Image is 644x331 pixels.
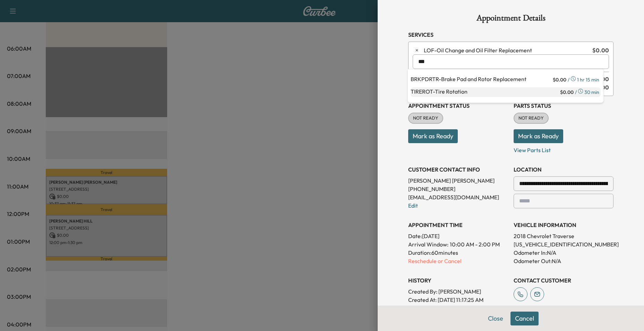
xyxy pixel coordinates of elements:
[408,14,613,25] h1: Appointment Details
[408,31,613,39] h3: Services
[408,232,508,240] p: Date: [DATE]
[408,304,508,312] p: Modified By : [PERSON_NAME]
[408,249,508,257] p: Duration: 60 minutes
[408,165,508,174] h3: CUSTOMER CONTACT INFO
[408,185,508,193] p: [PHONE_NUMBER]
[553,76,566,83] span: $ 0.00
[514,129,563,143] button: Mark as Ready
[514,165,613,174] h3: LOCATION
[450,240,500,249] span: 10:00 AM - 2:00 PM
[592,46,609,54] span: $ 0.00
[559,87,601,97] div: / 30 min
[408,193,508,201] p: [EMAIL_ADDRESS][DOMAIN_NAME]
[514,115,548,122] span: NOT READY
[514,143,613,154] p: View Parts List
[551,75,601,85] div: / 1 hr 15 min
[411,87,559,97] p: Tire Rotation
[514,276,613,285] h3: CONTACT CUSTOMER
[408,287,508,296] p: Created By : [PERSON_NAME]
[409,115,443,122] span: NOT READY
[408,129,458,143] button: Mark as Ready
[408,296,508,304] p: Created At : [DATE] 11:17:25 AM
[408,240,508,249] p: Arrival Window:
[411,75,551,85] p: Brake Pad and Rotor Replacement
[560,89,574,96] span: $ 0.00
[483,312,508,325] button: Close
[514,257,613,265] p: Odometer Out: N/A
[408,176,508,185] p: [PERSON_NAME] [PERSON_NAME]
[408,257,508,265] p: Reschedule or Cancel
[514,232,613,240] p: 2018 Chevrolet Traverse
[510,312,539,325] button: Cancel
[408,102,508,110] h3: Appointment Status
[408,202,418,209] a: Edit
[424,46,590,54] span: Oil Change and Oil Filter Replacement
[514,240,613,249] p: [US_VEHICLE_IDENTIFICATION_NUMBER]
[408,276,508,285] h3: History
[514,249,613,257] p: Odometer In: N/A
[514,102,613,110] h3: Parts Status
[514,221,613,229] h3: VEHICLE INFORMATION
[408,221,508,229] h3: APPOINTMENT TIME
